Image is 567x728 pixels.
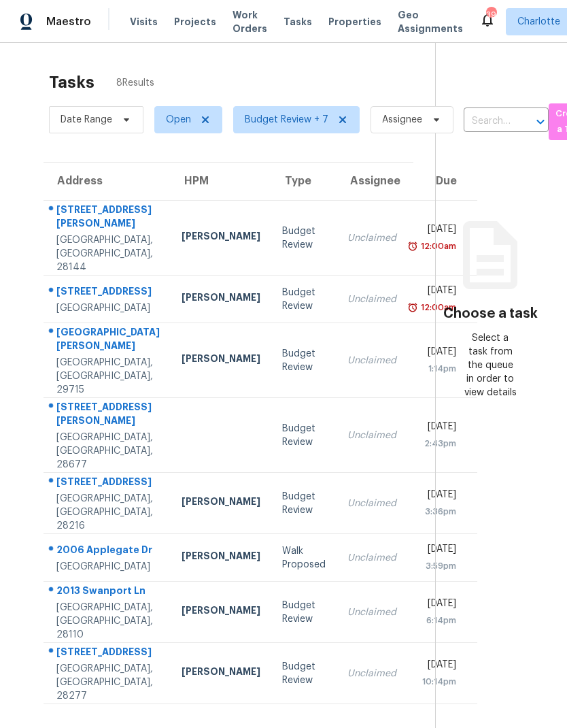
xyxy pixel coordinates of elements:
[418,222,456,239] div: [DATE]
[347,231,396,245] div: Unclaimed
[282,225,326,252] div: Budget Review
[182,352,260,369] div: [PERSON_NAME]
[233,8,267,35] span: Work Orders
[382,113,422,127] span: Assignee
[282,347,326,374] div: Budget Review
[283,17,312,27] span: Tasks
[418,488,456,505] div: [DATE]
[174,15,216,29] span: Projects
[517,15,560,29] span: Charlotte
[182,603,260,621] div: [PERSON_NAME]
[182,291,260,308] div: [PERSON_NAME]
[418,284,456,301] div: [DATE]
[418,658,456,675] div: [DATE]
[418,420,456,437] div: [DATE]
[56,400,160,431] div: [STREET_ADDRESS][PERSON_NAME]
[531,112,550,131] button: Open
[56,356,160,397] div: [GEOGRAPHIC_DATA], [GEOGRAPHIC_DATA], 29715
[182,665,260,682] div: [PERSON_NAME]
[282,544,326,572] div: Walk Proposed
[56,233,160,274] div: [GEOGRAPHIC_DATA], [GEOGRAPHIC_DATA], 28144
[347,606,396,619] div: Unclaimed
[418,301,456,314] div: 12:00am
[282,660,326,687] div: Budget Review
[182,495,260,512] div: [PERSON_NAME]
[56,431,160,471] div: [GEOGRAPHIC_DATA], [GEOGRAPHIC_DATA], 28677
[282,599,326,626] div: Budget Review
[418,614,456,627] div: 6:14pm
[166,113,191,127] span: Open
[328,15,381,29] span: Properties
[418,675,456,689] div: 10:14pm
[347,667,396,680] div: Unclaimed
[271,163,337,201] th: Type
[347,429,396,442] div: Unclaimed
[245,113,328,127] span: Budget Review + 7
[347,293,396,306] div: Unclaimed
[418,597,456,614] div: [DATE]
[282,286,326,313] div: Budget Review
[44,163,171,201] th: Address
[56,645,160,662] div: [STREET_ADDRESS]
[56,560,160,574] div: [GEOGRAPHIC_DATA]
[116,76,154,90] span: 8 Results
[49,76,94,89] h2: Tasks
[61,113,112,127] span: Date Range
[337,163,407,201] th: Assignee
[464,111,511,132] input: Search by address
[463,331,518,399] div: Select a task from the queue in order to view details
[347,354,396,367] div: Unclaimed
[347,551,396,565] div: Unclaimed
[398,8,463,35] span: Geo Assignments
[282,490,326,517] div: Budget Review
[282,422,326,449] div: Budget Review
[56,543,160,560] div: 2006 Applegate Dr
[418,239,456,253] div: 12:00am
[56,301,160,315] div: [GEOGRAPHIC_DATA]
[56,601,160,642] div: [GEOGRAPHIC_DATA], [GEOGRAPHIC_DATA], 28110
[56,492,160,533] div: [GEOGRAPHIC_DATA], [GEOGRAPHIC_DATA], 28216
[418,362,456,376] div: 1:14pm
[171,163,271,201] th: HPM
[347,497,396,510] div: Unclaimed
[418,542,456,559] div: [DATE]
[418,559,456,573] div: 3:59pm
[182,229,260,246] div: [PERSON_NAME]
[56,584,160,601] div: 2013 Swanport Ln
[443,307,538,320] h3: Choose a task
[418,505,456,518] div: 3:36pm
[418,437,456,450] div: 2:43pm
[56,325,160,356] div: [GEOGRAPHIC_DATA][PERSON_NAME]
[407,301,418,314] img: Overdue Alarm Icon
[56,203,160,233] div: [STREET_ADDRESS][PERSON_NAME]
[130,15,158,29] span: Visits
[486,8,496,22] div: 39
[56,284,160,301] div: [STREET_ADDRESS]
[46,15,91,29] span: Maestro
[182,549,260,566] div: [PERSON_NAME]
[407,239,418,253] img: Overdue Alarm Icon
[56,475,160,492] div: [STREET_ADDRESS]
[56,662,160,703] div: [GEOGRAPHIC_DATA], [GEOGRAPHIC_DATA], 28277
[407,163,477,201] th: Due
[418,345,456,362] div: [DATE]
